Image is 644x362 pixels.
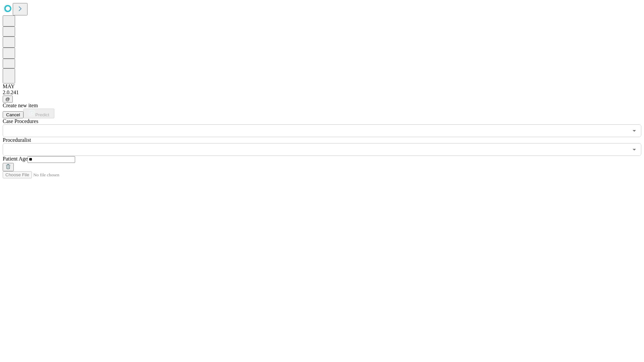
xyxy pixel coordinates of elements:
[3,111,23,118] button: Cancel
[3,137,31,143] span: Proceduralist
[3,156,28,162] span: Patient Age
[23,109,54,118] button: Predict
[630,145,639,154] button: Open
[3,118,38,124] span: Scheduled Procedure
[3,89,641,96] div: 2.0.241
[35,112,49,117] span: Predict
[630,126,639,135] button: Open
[6,112,20,117] span: Cancel
[3,83,641,89] div: MAY
[3,96,13,103] button: @
[3,103,38,108] span: Create new item
[5,97,10,102] span: @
